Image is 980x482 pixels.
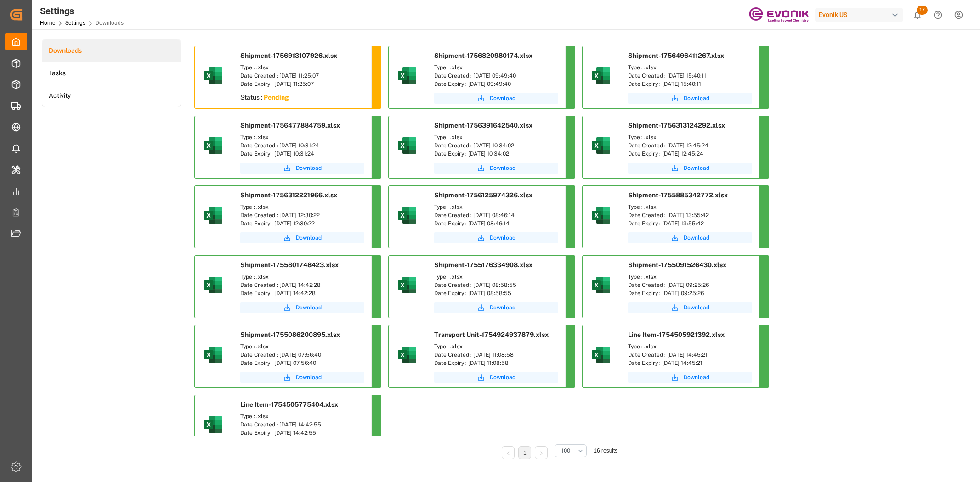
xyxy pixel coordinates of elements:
[628,302,752,313] button: Download
[396,135,418,157] img: microsoft-excel-2019--v1.png
[628,372,752,383] a: Download
[434,72,558,80] div: Date Created : [DATE] 09:49:40
[628,281,752,289] div: Date Created : [DATE] 09:25:26
[434,141,558,150] div: Date Created : [DATE] 10:34:02
[296,373,322,381] span: Download
[240,273,364,281] div: Type : .xlsx
[518,446,531,459] li: 1
[65,20,85,26] a: Settings
[684,303,709,312] span: Download
[202,135,224,157] img: microsoft-excel-2019--v1.png
[240,372,364,383] button: Download
[434,273,558,281] div: Type : .xlsx
[434,52,532,59] span: Shipment-1756820980174.xlsx
[535,446,548,459] li: Next Page
[240,429,364,437] div: Date Expiry : [DATE] 14:42:55
[434,80,558,88] div: Date Expiry : [DATE] 09:49:40
[434,302,558,313] a: Download
[40,20,55,26] a: Home
[628,211,752,219] div: Date Created : [DATE] 13:55:42
[296,234,322,242] span: Download
[434,261,532,269] span: Shipment-1755176334908.xlsx
[628,122,725,129] span: Shipment-1756313124292.xlsx
[240,342,364,351] div: Type : .xlsx
[434,191,532,199] span: Shipment-1756125974326.xlsx
[628,203,752,211] div: Type : .xlsx
[628,63,752,72] div: Type : .xlsx
[202,274,224,296] img: microsoft-excel-2019--v1.png
[240,289,364,297] div: Date Expiry : [DATE] 14:42:28
[628,273,752,281] div: Type : .xlsx
[202,414,224,436] img: microsoft-excel-2019--v1.png
[434,203,558,211] div: Type : .xlsx
[296,164,322,172] span: Download
[434,342,558,351] div: Type : .xlsx
[628,331,725,338] span: Line Item-1754505921392.xlsx
[490,94,515,102] span: Download
[628,141,752,150] div: Date Created : [DATE] 12:45:24
[684,234,709,242] span: Download
[590,344,612,366] img: microsoft-excel-2019--v1.png
[434,93,558,104] a: Download
[561,447,570,455] span: 100
[434,372,558,383] button: Download
[42,39,181,62] a: Downloads
[628,163,752,174] button: Download
[434,281,558,289] div: Date Created : [DATE] 08:58:55
[749,7,809,23] img: Evonik-brand-mark-Deep-Purple-RGB.jpeg_1700498283.jpeg
[240,219,364,228] div: Date Expiry : [DATE] 12:30:22
[628,261,726,269] span: Shipment-1755091526430.xlsx
[240,203,364,211] div: Type : .xlsx
[240,80,364,88] div: Date Expiry : [DATE] 11:25:07
[434,122,532,129] span: Shipment-1756391642540.xlsx
[434,351,558,359] div: Date Created : [DATE] 11:08:58
[396,65,418,87] img: microsoft-excel-2019--v1.png
[590,274,612,296] img: microsoft-excel-2019--v1.png
[396,204,418,226] img: microsoft-excel-2019--v1.png
[396,274,418,296] img: microsoft-excel-2019--v1.png
[628,133,752,141] div: Type : .xlsx
[434,211,558,219] div: Date Created : [DATE] 08:46:14
[434,63,558,72] div: Type : .xlsx
[928,5,948,25] button: Help Center
[264,94,289,101] sapn: Pending
[684,164,709,172] span: Download
[555,444,587,457] button: open menu
[296,303,322,312] span: Download
[917,6,928,15] span: 17
[240,163,364,174] button: Download
[434,219,558,228] div: Date Expiry : [DATE] 08:46:14
[240,351,364,359] div: Date Created : [DATE] 07:56:40
[42,84,181,107] a: Activity
[490,303,515,312] span: Download
[628,219,752,228] div: Date Expiry : [DATE] 13:55:42
[628,232,752,243] button: Download
[434,163,558,174] a: Download
[202,344,224,366] img: microsoft-excel-2019--v1.png
[628,52,724,59] span: Shipment-1756496411267.xlsx
[240,52,337,59] span: Shipment-1756913107926.xlsx
[684,373,709,381] span: Download
[240,302,364,313] a: Download
[240,72,364,80] div: Date Created : [DATE] 11:25:07
[502,446,515,459] li: Previous Page
[590,204,612,226] img: microsoft-excel-2019--v1.png
[240,401,338,408] span: Line Item-1754505775404.xlsx
[42,62,181,84] a: Tasks
[434,150,558,158] div: Date Expiry : [DATE] 10:34:02
[523,450,527,456] a: 1
[240,261,339,269] span: Shipment-1755801748423.xlsx
[240,359,364,367] div: Date Expiry : [DATE] 07:56:40
[815,8,903,22] div: Evonik US
[240,150,364,158] div: Date Expiry : [DATE] 10:31:24
[628,359,752,367] div: Date Expiry : [DATE] 14:45:21
[490,234,515,242] span: Download
[240,412,364,420] div: Type : .xlsx
[240,281,364,289] div: Date Created : [DATE] 14:42:28
[240,122,340,129] span: Shipment-1756477884759.xlsx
